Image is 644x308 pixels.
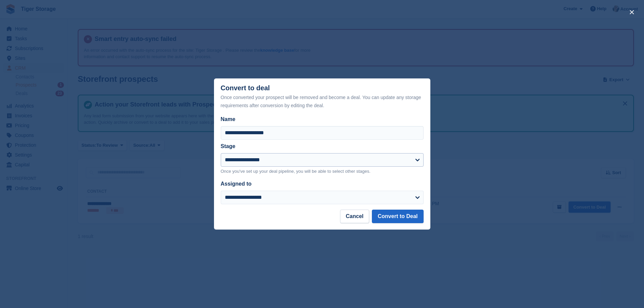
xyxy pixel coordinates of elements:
div: Once converted your prospect will be removed and become a deal. You can update any storage requir... [221,93,424,110]
label: Stage [221,143,236,149]
button: Cancel [340,210,369,223]
label: Assigned to [221,181,252,187]
label: Name [221,115,424,123]
button: Convert to Deal [372,210,423,223]
div: Convert to deal [221,84,424,110]
button: close [626,7,637,18]
p: Once you've set up your deal pipeline, you will be able to select other stages. [221,168,424,175]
